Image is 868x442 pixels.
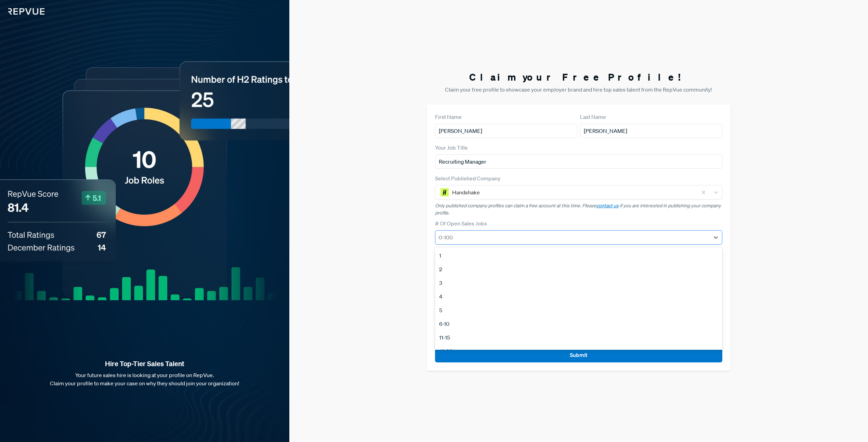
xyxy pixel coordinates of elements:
h3: Claim your Free Profile! [427,71,731,83]
img: Handshake [440,188,449,196]
label: Your Job Title [435,143,468,152]
label: # Of Open Sales Jobs [435,219,487,227]
p: Only published company profiles can claim a free account at this time. Please if you are interest... [435,202,722,217]
div: 4 [435,290,722,303]
div: 5 [435,303,722,317]
input: First Name [435,124,577,138]
div: 6-10 [435,317,722,331]
label: Last Name [580,113,606,121]
a: contact us [596,203,619,209]
input: Last Name [580,124,722,138]
p: Claim your free profile to showcase your employer brand and hire top sales talent from the RepVue... [427,85,731,94]
div: 2 [435,262,722,276]
button: Submit [435,348,722,362]
strong: Hire Top-Tier Sales Talent [11,359,278,368]
div: 16-20 [435,344,722,358]
div: 3 [435,276,722,290]
input: Title [435,154,722,169]
p: Your future sales hire is looking at your profile on RepVue. Claim your profile to make your case... [11,371,278,387]
label: Select Published Company [435,174,500,182]
div: 11-15 [435,331,722,344]
div: 1 [435,249,722,262]
label: First Name [435,113,462,121]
